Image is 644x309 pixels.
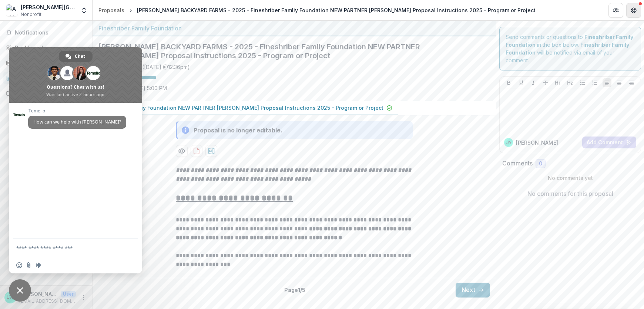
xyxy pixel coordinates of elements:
div: [PERSON_NAME] BACKYARD FARMS - 2025 - Fineshriber Famliy Foundation NEW PARTNER [PERSON_NAME] Pro... [137,6,536,14]
p: User [61,291,76,298]
span: Temelio [28,108,126,114]
div: Close chat [9,279,31,302]
button: Add Comment [582,137,636,148]
button: Notifications [3,27,89,39]
div: Fineshriber Family Foundation [98,24,490,33]
span: Nonprofit [21,11,41,18]
span: Send a file [26,262,32,268]
button: download-proposal [205,145,217,157]
button: Ordered List [590,78,599,87]
div: Chat [59,51,93,62]
button: Align Center [615,78,624,87]
span: Notifications [15,30,86,36]
nav: breadcrumb [95,5,539,16]
p: No comments yet [502,174,638,182]
div: [PERSON_NAME][GEOGRAPHIC_DATA] [21,3,76,11]
button: Bold [504,78,513,87]
span: Chat [75,51,85,62]
div: Dashboard [15,44,83,52]
div: Lacey Wozny [506,141,511,144]
a: Proposals [3,72,89,84]
textarea: Compose your message... [16,245,118,252]
div: Proposal is no longer editable. [194,126,282,135]
span: How can we help with [PERSON_NAME]? [33,119,121,125]
button: Open entity switcher [79,3,89,18]
div: Saved [DATE] ( [DATE] @ 12:36pm ) [109,63,190,71]
p: No comments for this proposal [527,189,613,198]
span: Insert an emoji [16,262,22,268]
button: Bullet List [578,78,587,87]
p: [PERSON_NAME] [19,290,58,298]
button: download-proposal [191,145,202,157]
a: Proposals [95,5,127,16]
button: Heading 1 [553,78,562,87]
button: Underline [517,78,526,87]
span: 0 [539,161,542,167]
h2: Comments [502,160,533,167]
div: Proposals [98,6,124,14]
button: Heading 2 [566,78,574,87]
p: Page 1 / 5 [284,286,305,294]
button: Align Left [603,78,611,87]
button: Partners [608,3,623,18]
a: Dashboard [3,42,89,54]
button: Strike [541,78,550,87]
img: ALMA BACKYARD FARM [6,4,18,16]
p: [EMAIL_ADDRESS][DOMAIN_NAME] [19,298,76,305]
button: Preview 7d4d5fb3-fa60-412f-8f9c-f842f0a05c28-0.pdf [176,145,188,157]
button: Next [456,283,490,298]
div: Lacey Wozny [7,295,14,300]
h2: [PERSON_NAME] BACKYARD FARMS - 2025 - Fineshriber Famliy Foundation NEW PARTNER [PERSON_NAME] Pro... [98,42,478,60]
p: [PERSON_NAME] [516,139,558,147]
p: Fineshriber Famliy Foundation NEW PARTNER [PERSON_NAME] Proposal Instructions 2025 - Program or P... [98,104,383,112]
div: Send comments or questions to in the box below. will be notified via email of your comment. [499,27,641,70]
a: Tasks [3,57,89,69]
button: Get Help [626,3,641,18]
a: Documents [3,87,89,99]
span: Audio message [36,262,41,268]
button: Italicize [529,78,538,87]
button: More [79,293,88,302]
button: Align Right [627,78,636,87]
